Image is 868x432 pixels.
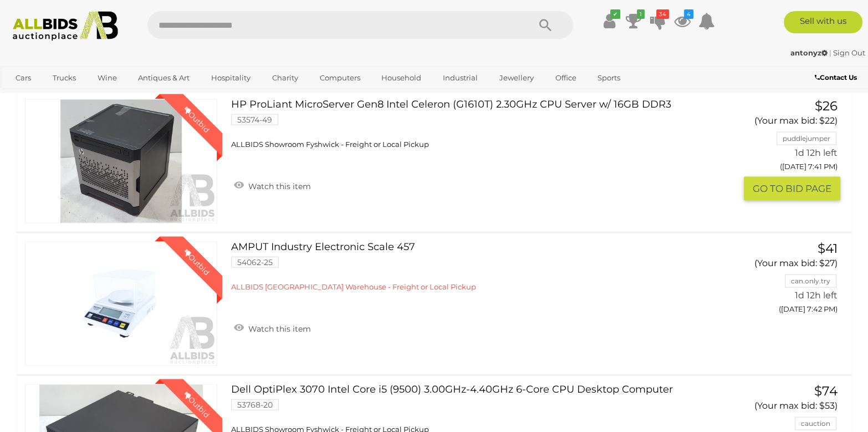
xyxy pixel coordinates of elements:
[231,177,314,194] a: Watch this item
[656,9,669,19] i: 34
[8,69,38,87] a: Cars
[650,11,666,31] a: 34
[25,99,217,223] a: Outbid
[721,99,840,201] a: $26 (Your max bid: $22) puddlejumper 1d 12h left ([DATE] 7:41 PM) GO TO BID PAGE
[815,98,838,114] span: $26
[374,69,428,87] a: Household
[790,48,828,57] strong: antonyz
[246,324,311,334] span: Watch this item
[313,69,367,87] a: Computers
[171,379,222,430] div: Outbid
[790,48,829,57] a: antonyz
[744,177,840,201] button: GO TO BID PAGE
[518,11,573,39] button: Search
[265,69,305,87] a: Charity
[784,11,862,33] a: Sell with us
[548,69,584,87] a: Office
[684,9,693,19] i: 4
[7,11,124,41] img: Allbids.com.au
[25,242,217,366] a: Outbid
[239,99,704,149] a: HP ProLiant MicroServer Gen8 Intel Celeron (G1610T) 2.30GHz CPU Server w/ 16GB DDR3 53574-49 ALLB...
[492,69,541,87] a: Jewellery
[625,11,642,31] a: 1
[131,69,197,87] a: Antiques & Art
[815,72,860,84] a: Contact Us
[171,94,222,145] div: Outbid
[674,11,691,31] a: 4
[436,69,485,87] a: Industrial
[8,87,101,105] a: [GEOGRAPHIC_DATA]
[231,319,314,336] a: Watch this item
[246,181,311,191] span: Watch this item
[721,242,840,319] a: $41 (Your max bid: $27) can.only.try 1d 12h left ([DATE] 7:42 PM)
[204,69,258,87] a: Hospitality
[171,237,222,288] div: Outbid
[818,241,838,256] span: $41
[239,242,704,292] a: AMPUT Industry Electronic Scale 457 54062-25 ALLBIDS [GEOGRAPHIC_DATA] Warehouse - Freight or Loc...
[90,69,124,87] a: Wine
[610,9,620,19] i: ✔
[815,73,857,82] b: Contact Us
[590,69,627,87] a: Sports
[601,11,617,31] a: ✔
[829,48,831,57] span: |
[814,383,838,399] span: $74
[45,69,83,87] a: Trucks
[833,48,865,57] a: Sign Out
[637,9,645,19] i: 1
